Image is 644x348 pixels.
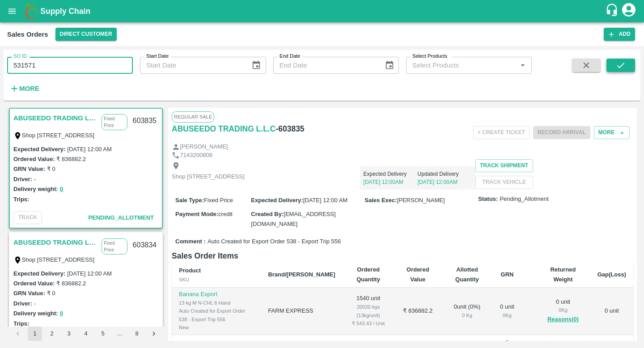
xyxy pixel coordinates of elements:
div: 0 Kg [543,306,583,314]
div: ₹ 543.43 / Unit [350,319,387,327]
div: 20020 kgs (13kg/unit) [350,303,387,319]
label: Shop [STREET_ADDRESS] [22,256,95,263]
button: Track Shipment [475,159,533,172]
b: GRN [501,271,514,278]
span: Auto Created for Export Order 538 - Export Trip 556 [208,238,341,246]
p: Expected Delivery [364,170,418,178]
div: New [179,323,254,331]
label: Driver: [13,300,32,307]
div: 0 Kg [449,311,486,319]
label: GRN Value: [13,290,45,297]
input: Start Date [140,57,244,74]
label: [DATE] 12:00 AM [67,270,111,277]
label: - [34,300,36,307]
span: Pending_Allotment [88,214,154,221]
input: Select Products [409,59,514,71]
img: logo [22,2,40,20]
p: Updated Delivery [418,170,472,178]
button: 0 [60,184,63,195]
span: [EMAIL_ADDRESS][DOMAIN_NAME] [251,211,335,227]
label: Sales Exec : [364,197,397,204]
span: Regular Sale [172,111,214,122]
label: Expected Delivery : [251,197,303,204]
input: Enter SO ID [7,57,133,74]
h6: Sales Order Items [172,250,633,262]
div: SKU [179,276,254,284]
label: Select Products [412,53,447,60]
div: 0 unit [500,303,515,319]
label: Driver: [13,176,32,182]
label: ₹ 836882.2 [56,280,86,287]
span: [PERSON_NAME] [397,197,445,204]
button: Reasons(0) [543,314,583,325]
label: Delivery weight: [13,310,58,317]
button: Go to page 8 [130,327,144,341]
button: Choose date [248,57,265,74]
button: More [7,81,42,96]
span: Please dispatch the trip before ending [533,128,590,136]
label: ₹ 836882.2 [56,156,86,162]
p: [DATE] 12:00AM [418,178,472,186]
label: Sale Type : [175,197,204,204]
span: credit [218,211,233,217]
div: Sales Orders [7,29,48,40]
label: GRN Value: [13,166,45,172]
p: [DATE] 12:00AM [364,178,418,186]
label: Payment Mode : [175,211,218,217]
nav: pagination navigation [9,327,162,341]
h6: - 603835 [275,123,304,135]
button: Go to page 2 [45,327,59,341]
input: End Date [273,57,377,74]
a: ABUSEEDO TRADING L.L.C [172,123,275,135]
button: Go to next page [147,327,161,341]
label: [DATE] 12:00 AM [67,146,111,153]
label: Ordered Value: [13,156,55,162]
label: ₹ 0 [47,290,55,297]
div: account of current user [621,2,637,21]
div: 603835 [127,110,162,132]
td: ₹ 836882.2 [394,288,441,335]
b: Ordered Quantity [356,266,380,283]
div: 0 unit ( 0 %) [449,303,486,319]
a: Supply Chain [40,5,605,17]
div: customer-support [605,3,621,19]
label: Comment : [175,238,206,246]
b: Brand/[PERSON_NAME] [268,271,335,278]
label: Trips: [13,320,29,327]
label: Expected Delivery : [13,146,65,153]
div: 13 kg M N-CHL 6 Hand [179,299,254,307]
p: Fixed Price [102,114,127,130]
b: Supply Chain [40,7,90,16]
span: [DATE] 12:00 AM [303,197,347,204]
div: … [113,330,127,338]
button: Select DC [55,28,117,41]
a: ABUSEEDO TRADING L.L.C [13,237,97,248]
label: ₹ 0 [47,166,55,172]
p: Banana Export [179,290,254,299]
span: Pending_Allotment [500,195,548,204]
td: 0 unit [590,288,633,335]
td: 1540 unit [343,288,394,335]
label: - [34,176,36,182]
button: More [594,126,630,139]
label: Status: [478,195,498,204]
button: Go to page 3 [62,327,76,341]
div: Auto Created for Export Order 538 - Export Trip 556 [179,307,254,323]
div: 603834 [127,235,162,256]
label: Shop [STREET_ADDRESS] [22,132,95,139]
label: Delivery weight: [13,186,58,192]
label: End Date [280,53,300,60]
button: 0 [60,309,63,319]
button: Go to page 5 [96,327,110,341]
label: Expected Delivery : [13,270,65,277]
b: Product [179,267,201,274]
label: Created By : [251,211,284,217]
td: FARM EXPRESS [261,288,342,335]
p: [PERSON_NAME] [180,143,228,151]
span: Fixed Price [204,197,233,204]
p: Shop [STREET_ADDRESS] [172,173,245,181]
b: Returned Weight [550,266,576,283]
div: 0 unit [543,298,583,325]
div: 0 Kg [500,311,515,319]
